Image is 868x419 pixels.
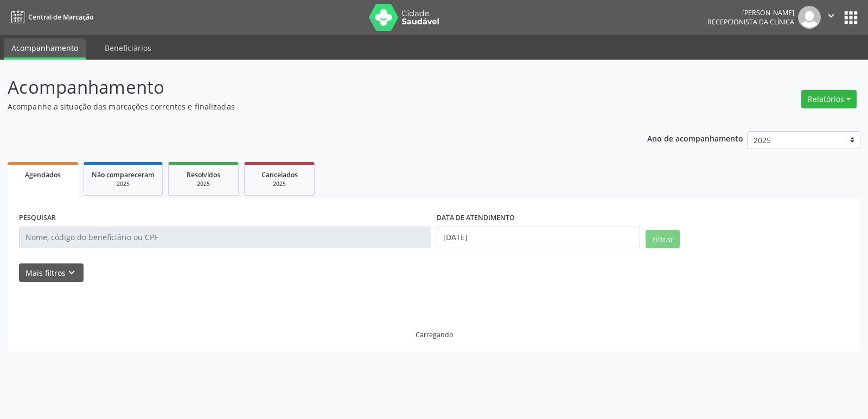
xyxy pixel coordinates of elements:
[25,170,61,179] span: Agendados
[19,263,84,282] button: Mais filtroskeyboard_arrow_down
[821,6,841,29] button: 
[92,170,155,179] span: Não compareceram
[647,131,743,145] p: Ano de acompanhamento
[92,180,155,188] div: 2025
[8,74,604,101] p: Acompanhamento
[798,6,821,29] img: img
[707,17,794,27] span: Recepcionista da clínica
[97,38,159,57] a: Beneficiários
[707,8,794,17] div: [PERSON_NAME]
[437,227,640,248] input: Selecione um intervalo
[19,210,56,227] label: PESQUISAR
[646,230,680,248] button: Filtrar
[261,170,298,179] span: Cancelados
[187,170,220,179] span: Resolvidos
[252,180,307,188] div: 2025
[825,10,837,22] i: 
[8,8,93,26] a: Central de Marcação
[437,210,515,227] label: DATA DE ATENDIMENTO
[801,90,857,108] button: Relatórios
[28,12,93,22] span: Central de Marcação
[8,101,604,112] p: Acompanhe a situação das marcações correntes e finalizadas
[841,8,860,27] button: apps
[4,38,86,60] a: Acompanhamento
[176,180,231,188] div: 2025
[416,330,453,339] div: Carregando
[19,227,431,248] input: Nome, código do beneficiário ou CPF
[66,267,78,279] i: keyboard_arrow_down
